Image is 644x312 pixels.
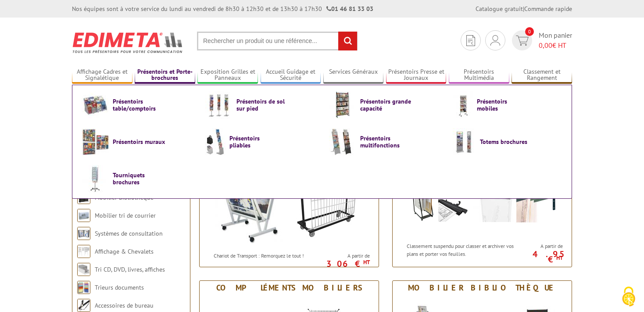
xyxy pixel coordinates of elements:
a: Présentoirs et Porte-brochures [135,68,195,82]
span: Présentoirs muraux [113,138,165,145]
span: € HT [539,40,572,50]
a: Présentoirs Presse et Journaux [386,68,447,82]
span: Présentoirs grande capacité [360,98,413,112]
a: Présentoirs table/comptoirs [82,91,191,118]
span: Présentoirs table/comptoirs [113,98,165,112]
a: Présentoirs mobiles [453,91,562,118]
span: A partir de [518,243,563,250]
img: Affichage & Chevalets [77,245,90,258]
span: Totems brochures [480,138,533,145]
a: Présentoirs multifonctions [329,128,439,155]
a: Accessoires de bureau [95,301,154,309]
div: Nos équipes sont à votre service du lundi au vendredi de 8h30 à 12h30 et de 13h30 à 17h30 [72,4,373,13]
a: Tourniquets brochures [82,165,191,192]
a: Mobilier tri de courrier [95,212,156,219]
img: Tourniquets brochures [82,165,109,192]
a: Tri CD, DVD, livres, affiches [95,265,165,273]
p: 306 € [321,261,370,266]
a: Accueil Guidage et Sécurité [261,68,321,82]
span: 0 [525,27,534,36]
img: Trieurs documents [77,281,90,294]
img: Présentoirs de sol sur pied [205,91,233,118]
a: Présentoirs de sol sur pied [205,91,315,118]
img: Systèmes de consultation [77,227,90,240]
a: Exposition Grilles et Panneaux [197,68,258,82]
img: Présentoirs table/comptoirs [82,91,109,118]
span: Présentoirs pliables [229,135,282,149]
strong: 01 46 81 33 03 [326,5,373,13]
div: | [476,4,572,13]
sup: HT [556,254,563,262]
span: Tourniquets brochures [113,172,165,186]
a: Présentoirs pliables [205,128,315,155]
a: Classement et Rangement [512,68,572,82]
span: A partir de [325,252,370,259]
a: Catalogue gratuit [476,5,523,13]
img: Mobilier tri de courrier [77,209,90,222]
img: Totems brochures [453,128,476,155]
img: devis rapide [466,35,475,46]
p: 4.95 € [514,251,563,262]
img: Présentoirs muraux [82,128,109,155]
span: Mon panier [539,30,572,50]
span: Présentoirs de sol sur pied [236,98,289,112]
img: Tri CD, DVD, livres, affiches [77,263,90,276]
a: Services Généraux [323,68,384,82]
a: Présentoirs grande capacité [329,91,439,118]
div: Mobilier Bibliothèque [395,283,569,293]
img: Présentoirs mobiles [453,91,473,118]
p: Chariot de Transport : Remorquez le tout ! [214,252,322,259]
span: Présentoirs mobiles [477,98,530,112]
img: devis rapide [490,35,500,46]
a: Bacs - Chariots - Posters Bacs - Chariots - Posters Chariot de Transport : Remorquez le tout ! A ... [199,144,379,267]
sup: HT [363,258,370,266]
a: Trieurs documents [95,283,144,291]
img: Cookies (fenêtre modale) [618,286,640,308]
img: Présentoirs multifonctions [329,128,356,155]
input: rechercher [338,32,357,50]
img: Bacs - Chariots - Posters [208,169,370,247]
a: devis rapide 0 Mon panier 0,00€ HT [510,30,572,50]
img: Présentoirs grande capacité [329,91,356,118]
a: Totems brochures [453,128,562,155]
a: Commande rapide [524,5,572,13]
button: Cookies (fenêtre modale) [613,282,644,312]
img: Edimeta [72,26,184,59]
a: Présentoirs Multimédia [449,68,509,82]
a: Systèmes de consultation [95,230,163,237]
div: Compléments mobiliers [202,283,376,293]
a: Affichage Cadres et Signalétique [72,68,132,82]
a: Affichage & Chevalets [95,247,154,255]
img: Accessoires de bureau [77,299,90,312]
span: Présentoirs multifonctions [360,135,413,149]
img: devis rapide [516,36,529,46]
p: Classement suspendu pour classer et archiver vos plans et porter vos feuilles. [407,242,515,257]
span: 0,00 [539,41,552,50]
img: Présentoirs pliables [205,128,225,155]
a: Présentoirs muraux [82,128,191,155]
input: Rechercher un produit ou une référence... [197,32,358,50]
a: Classement plans suspendu Classement plans suspendu Classement suspendu pour classer et archiver ... [392,144,572,267]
